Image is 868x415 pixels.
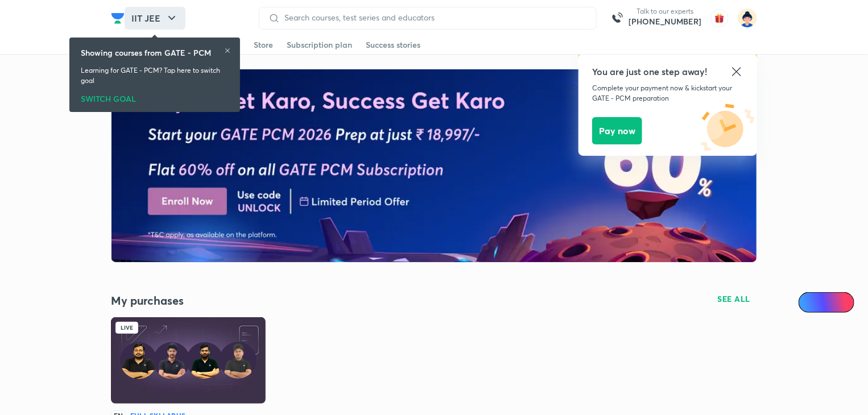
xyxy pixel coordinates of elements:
[592,117,642,144] button: Pay now
[366,36,420,54] a: Success stories
[111,293,434,308] h4: My purchases
[366,39,420,51] div: Success stories
[254,36,273,54] a: Store
[125,7,185,30] button: IIT JEE
[111,11,125,25] img: Company Logo
[606,7,629,30] img: call-us
[629,16,701,27] a: [PHONE_NUMBER]
[592,83,743,103] p: Complete your payment now & kickstart your GATE - PCM preparation
[592,65,743,78] h5: You are just one step away!
[111,317,266,404] img: Batch Thumbnail
[115,322,138,334] div: Live
[805,298,815,307] img: Icon
[817,298,848,307] span: Ai Doubts
[81,65,229,86] p: Learning for GATE - PCM? Tap here to switch goal
[799,292,854,313] a: Ai Doubts
[81,90,229,103] div: SWITCH GOAL
[710,9,729,27] img: avatar
[287,36,352,54] a: Subscription plan
[738,9,757,28] img: Mohit
[711,290,758,308] button: SEE ALL
[698,103,757,154] img: icon
[81,47,211,59] h6: Showing courses from GATE - PCM
[718,295,751,303] span: SEE ALL
[254,39,273,51] div: Store
[287,39,352,51] div: Subscription plan
[280,13,587,22] input: Search courses, test series and educators
[629,7,701,16] p: Talk to our experts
